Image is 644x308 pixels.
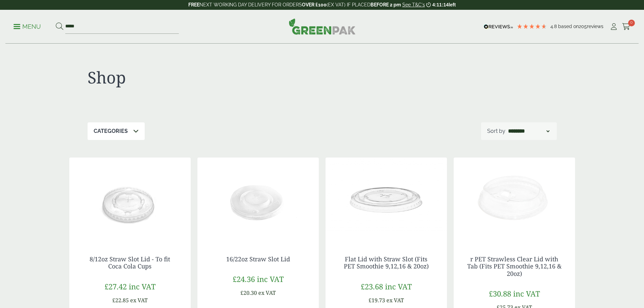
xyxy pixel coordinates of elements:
span: reviews [587,24,603,29]
a: 0 [622,22,630,32]
span: ex VAT [258,289,276,297]
p: Menu [14,23,41,31]
span: £20.30 [240,289,257,297]
img: 12oz straw slot coke cup lid [69,158,191,242]
span: inc VAT [129,281,156,291]
a: See T&C's [402,2,425,7]
a: 16/22oz Straw Slot Lid [226,255,290,263]
span: ex VAT [386,297,404,304]
span: £27.42 [104,281,127,291]
p: Categories [94,127,128,135]
strong: FREE [188,2,199,7]
span: left [449,2,456,7]
select: Shop order [507,127,551,135]
span: 4:11:14 [432,2,449,7]
span: Based on [558,24,579,29]
div: 4.79 Stars [517,23,547,29]
span: £24.36 [233,274,255,284]
strong: BEFORE 2 pm [371,2,401,7]
span: £19.73 [368,297,385,304]
img: GreenPak Supplies [289,18,356,34]
i: Cart [622,23,630,30]
img: 16/22oz Straw Slot Coke Cup lid [197,158,319,242]
img: REVIEWS.io [484,24,513,29]
span: ex VAT [130,297,148,304]
span: 205 [579,24,587,29]
span: £22.85 [112,297,129,304]
a: r PET Strawless Clear Lid with Tab (Fits PET Smoothie 9,12,16 & 20oz) [467,255,562,278]
a: Flat Lid with Straw Slot (Fits PET Smoothie 9,12,16 & 20oz) [344,255,429,270]
span: inc VAT [257,274,284,284]
span: inc VAT [513,288,540,299]
a: 8/12oz Straw Slot Lid - To fit Coca Cola Cups [90,255,170,270]
h1: Shop [88,68,322,87]
strong: OVER £100 [302,2,327,7]
span: 4.8 [550,24,558,29]
span: 0 [628,20,635,26]
a: Menu [14,23,41,29]
span: inc VAT [385,281,412,291]
span: £23.68 [361,281,383,291]
img: Flat Lid with Straw Slot (Fits PET 9,12,16 & 20oz)-Single Sleeve-0 [326,158,447,242]
span: £30.88 [489,288,511,299]
i: My Account [610,23,618,30]
img: 213013A PET Strawless Clear Lid [454,158,575,242]
p: Sort by [487,127,505,135]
